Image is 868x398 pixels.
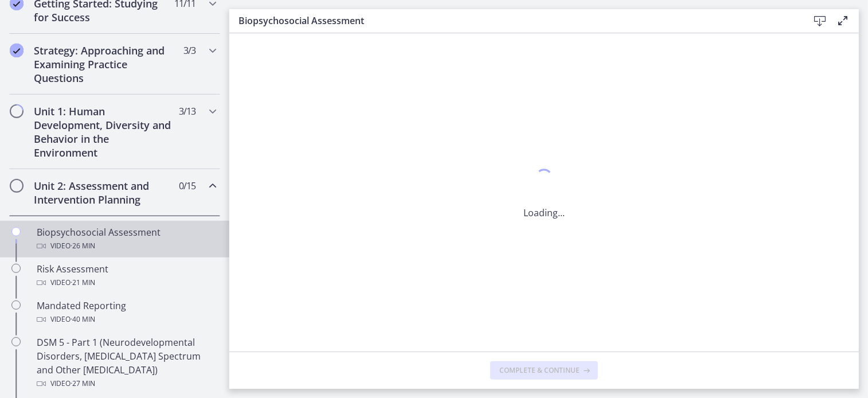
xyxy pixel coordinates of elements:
p: Loading... [523,206,565,220]
h2: Unit 2: Assessment and Intervention Planning [34,179,174,206]
div: 1 [523,166,565,192]
div: Risk Assessment [37,262,216,290]
h3: Biopsychosocial Assessment [238,14,790,28]
span: · 21 min [71,276,95,290]
h2: Strategy: Approaching and Examining Practice Questions [34,44,174,85]
span: · 40 min [71,313,95,326]
h2: Unit 1: Human Development, Diversity and Behavior in the Environment [34,104,174,159]
div: Video [37,276,216,290]
span: 3 / 13 [179,104,196,118]
div: Biopsychosocial Assessment [37,225,216,253]
span: 3 / 3 [183,44,196,57]
i: Completed [10,44,24,57]
span: · 27 min [71,377,95,391]
button: Complete & continue [490,361,598,380]
div: Video [37,313,216,326]
div: Video [37,239,216,253]
span: 0 / 15 [179,179,196,193]
div: Video [37,377,216,391]
div: Mandated Reporting [37,299,216,326]
span: · 26 min [71,239,95,253]
span: Complete & continue [499,366,580,375]
div: DSM 5 - Part 1 (Neurodevelopmental Disorders, [MEDICAL_DATA] Spectrum and Other [MEDICAL_DATA]) [37,335,216,391]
